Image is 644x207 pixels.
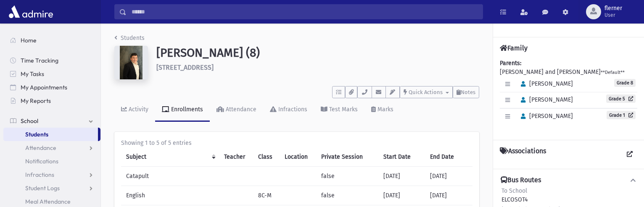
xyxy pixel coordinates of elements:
div: Showing 1 to 5 of 5 entries [121,139,472,147]
th: Location [280,147,316,167]
nav: breadcrumb [114,34,145,46]
span: Time Tracking [21,57,58,64]
span: Infractions [25,171,54,178]
div: Infractions [277,106,307,113]
h4: Associations [500,147,546,162]
td: [DATE] [425,167,472,186]
span: Quick Actions [409,89,443,95]
span: [PERSON_NAME] [517,113,573,120]
td: false [316,186,378,205]
a: View all Associations [622,147,637,162]
div: Attendance [224,106,256,113]
h4: Family [500,44,528,52]
a: My Reports [3,94,100,107]
th: Private Session [316,147,378,167]
div: Test Marks [327,106,358,113]
a: Grade 5 [606,94,636,103]
button: Bus Routes [500,176,637,185]
span: Attendance [25,144,56,152]
span: School [21,117,38,125]
span: [PERSON_NAME] [517,96,573,103]
input: Search [127,4,483,19]
a: My Tasks [3,67,100,81]
a: Grade 1 [607,111,636,119]
div: Activity [127,106,148,113]
span: Students [25,131,48,138]
th: Subject [121,147,219,167]
span: User [604,12,622,18]
td: false [316,167,378,186]
img: AdmirePro [7,3,55,20]
a: Infractions [3,168,100,181]
a: Enrollments [155,98,210,122]
div: [PERSON_NAME] and [PERSON_NAME] [500,59,637,133]
a: School [3,114,100,128]
a: Marks [364,98,400,122]
a: Students [114,34,145,42]
span: Notes [461,89,475,95]
a: Time Tracking [3,54,100,67]
td: [DATE] [425,186,472,205]
a: Activity [114,98,155,122]
td: Catapult [121,167,219,186]
span: To School [501,187,527,194]
th: Start Date [378,147,425,167]
span: Home [21,37,37,44]
td: [DATE] [378,186,425,205]
div: Enrollments [169,106,203,113]
span: My Reports [21,97,51,105]
a: Student Logs [3,181,100,195]
a: Home [3,34,100,47]
span: My Tasks [21,70,44,78]
h4: Bus Routes [501,176,541,185]
button: Quick Actions [400,86,453,98]
td: English [121,186,219,205]
span: [PERSON_NAME] [517,80,573,87]
a: Infractions [263,98,314,122]
span: Meal Attendance [25,198,71,205]
a: My Appointments [3,81,100,94]
h6: [STREET_ADDRESS] [156,63,479,71]
th: End Date [425,147,472,167]
a: Attendance [210,98,263,122]
td: 8C-M [253,186,280,205]
a: Students [3,128,98,141]
span: Student Logs [25,184,60,192]
a: Test Marks [314,98,364,122]
th: Class [253,147,280,167]
span: Grade 8 [614,79,636,87]
b: Parents: [500,60,521,67]
button: Notes [453,86,479,98]
span: flerner [604,5,622,12]
div: Marks [376,106,393,113]
th: Teacher [219,147,253,167]
a: Notifications [3,155,100,168]
span: Notifications [25,157,58,165]
a: Attendance [3,141,100,155]
h1: [PERSON_NAME] (8) [156,46,479,60]
td: [DATE] [378,167,425,186]
span: My Appointments [21,84,67,91]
